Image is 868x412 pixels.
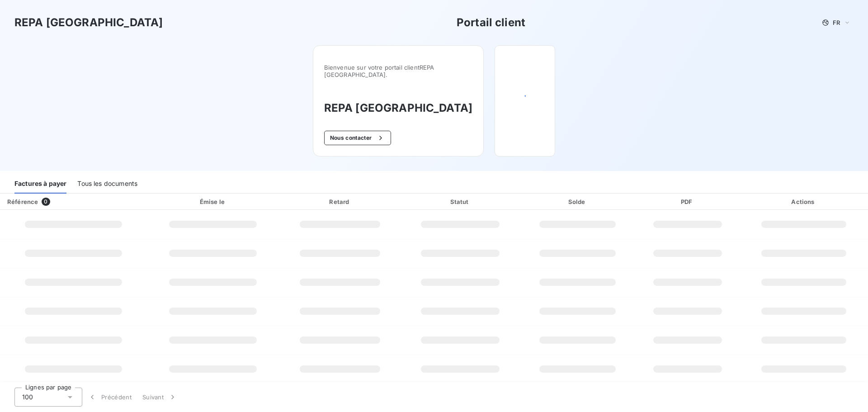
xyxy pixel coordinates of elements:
[14,14,163,31] h3: REPA [GEOGRAPHIC_DATA]
[324,64,472,78] span: Bienvenue sur votre portail client REPA [GEOGRAPHIC_DATA] .
[522,197,634,206] div: Solde
[77,175,137,194] div: Tous les documents
[324,131,391,145] button: Nous contacter
[14,175,66,194] div: Factures à payer
[22,393,33,402] span: 100
[324,100,472,116] h3: REPA [GEOGRAPHIC_DATA]
[82,388,137,407] button: Précédent
[149,197,278,206] div: Émise le
[833,19,840,26] span: FR
[741,197,866,206] div: Actions
[7,198,38,205] div: Référence
[403,197,518,206] div: Statut
[637,197,738,206] div: PDF
[281,197,399,206] div: Retard
[137,388,183,407] button: Suivant
[42,198,50,206] span: 0
[457,14,525,31] h3: Portail client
